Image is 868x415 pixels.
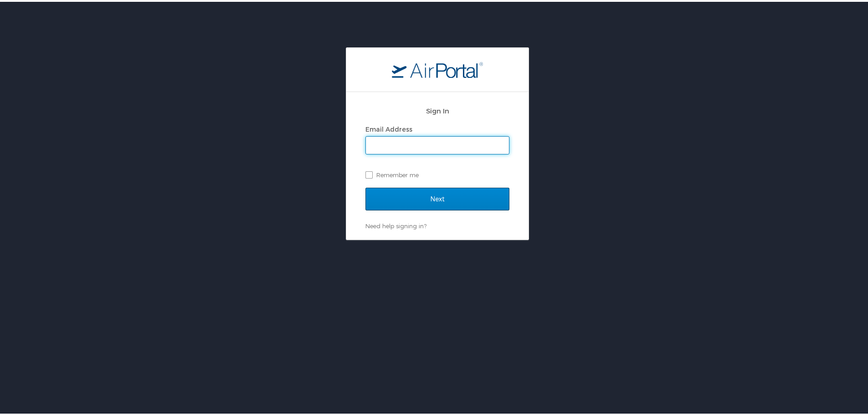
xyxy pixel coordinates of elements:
img: logo [392,60,483,76]
a: Need help signing in? [365,220,426,228]
h2: Sign In [365,104,509,114]
input: Next [365,186,509,209]
label: Email Address [365,123,412,131]
label: Remember me [365,166,509,180]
